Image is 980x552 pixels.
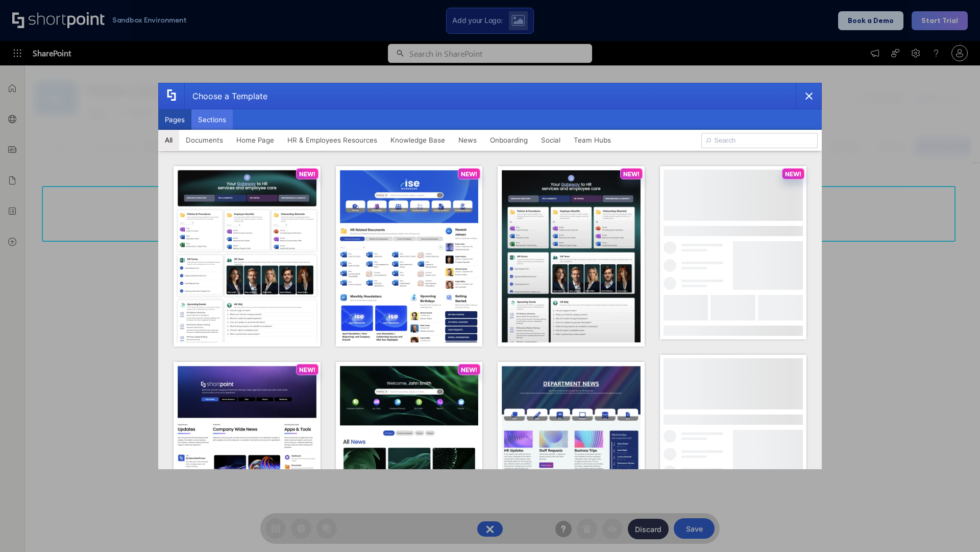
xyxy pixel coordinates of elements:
p: NEW! [461,366,477,374]
button: Home Page [230,130,281,150]
div: template selector [158,83,822,469]
button: Team Hubs [567,130,618,150]
button: All [158,130,179,150]
button: News [452,130,483,150]
button: Social [534,130,567,150]
button: Knowledge Base [384,130,452,150]
p: NEW! [299,170,315,178]
iframe: Chat Widget [796,433,980,552]
button: Sections [191,109,233,130]
button: Onboarding [483,130,534,150]
button: Pages [158,109,191,130]
p: NEW! [785,170,801,178]
p: NEW! [461,170,477,178]
button: HR & Employees Resources [281,130,384,150]
input: Search [701,133,818,148]
div: Choose a Template [184,83,267,109]
p: NEW! [299,366,315,374]
p: NEW! [623,170,640,178]
button: Documents [179,130,230,150]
